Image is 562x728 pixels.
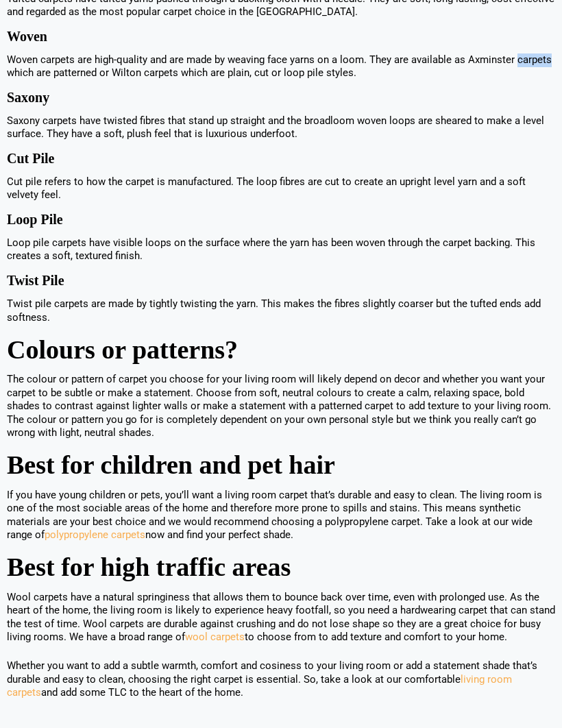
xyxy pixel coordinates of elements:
h3: Saxony [7,95,555,101]
p: Saxony carpets have twisted fibres that stand up straight and the broadloom woven loops are shear... [7,114,555,141]
h3: Cut Pile [7,156,555,162]
h2: Best for children and pet hair [7,455,555,475]
a: living room carpets [7,673,512,699]
h3: Woven [7,34,555,40]
p: Loop pile carpets have visible loops on the surface where the yarn has been woven through the car... [7,236,555,263]
h3: Loop Pile [7,217,555,223]
p: The colour or pattern of carpet you choose for your living room will likely depend on decor and w... [7,373,555,440]
h3: Twist Pile [7,278,555,284]
h2: Colours or patterns? [7,340,555,360]
p: Twist pile carpets are made by tightly twisting the yarn. This makes the fibres slightly coarser ... [7,298,555,324]
p: Wool carpets have a natural springiness that allows them to bounce back over time, even with prol... [7,591,555,644]
p: Cut pile refers to how the carpet is manufactured. The loop fibres are cut to create an upright l... [7,175,555,202]
p: Whether you want to add a subtle warmth, comfort and cosiness to your living room or add a statem... [7,659,555,700]
a: polypropylene carpets [45,529,145,541]
h2: Best for high traffic areas [7,557,555,577]
p: If you have young children or pets, you’ll want a living room carpet that’s durable and easy to c... [7,489,555,542]
a: wool carpets [185,631,245,643]
p: Woven carpets are high-quality and are made by weaving face yarns on a loom. They are available a... [7,53,555,80]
